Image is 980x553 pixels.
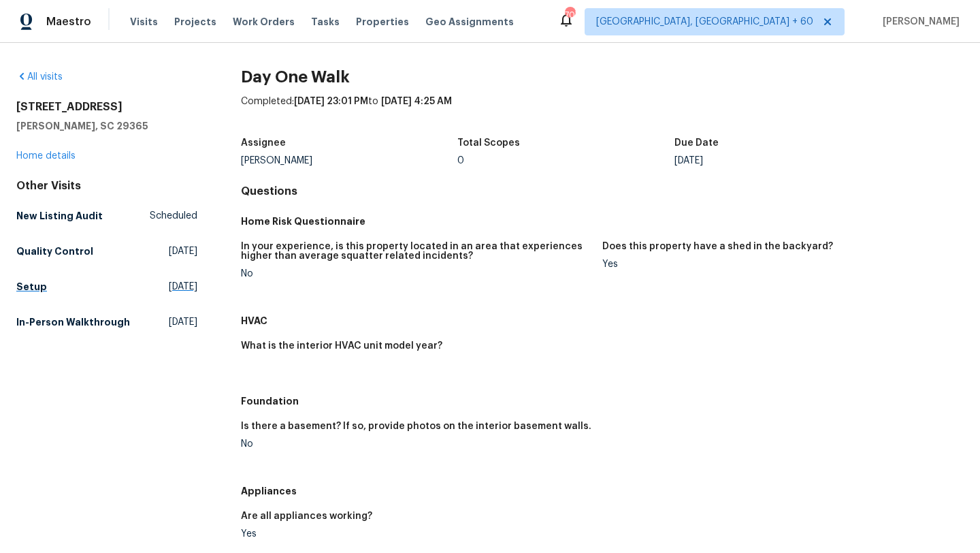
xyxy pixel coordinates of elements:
div: [PERSON_NAME] [241,156,458,165]
h2: [STREET_ADDRESS] [16,100,197,114]
h5: Setup [16,280,47,294]
div: Completed: to [241,95,964,130]
h5: What is the interior HVAC unit model year? [241,341,442,351]
a: All visits [16,72,63,82]
div: No [241,439,591,449]
div: 0 [457,156,674,165]
div: Yes [602,259,953,269]
a: New Listing AuditScheduled [16,204,197,228]
h4: Questions [241,185,964,198]
a: Quality Control[DATE] [16,239,197,264]
h5: Quality Control [16,244,93,258]
span: [GEOGRAPHIC_DATA], [GEOGRAPHIC_DATA] + 60 [596,15,813,29]
h5: Appliances [241,484,964,498]
span: [DATE] 4:25 AM [381,97,452,106]
span: [DATE] [169,315,197,329]
h5: Is there a basement? If so, provide photos on the interior basement walls. [241,422,591,431]
h5: New Listing Audit [16,209,103,223]
div: Yes [241,529,591,539]
h5: Are all appliances working? [241,511,372,521]
h5: HVAC [241,314,964,328]
span: [DATE] [169,280,197,294]
div: Other Visits [16,179,197,193]
a: In-Person Walkthrough[DATE] [16,310,197,334]
h5: Does this property have a shed in the backyard? [602,242,833,251]
span: Tasks [311,17,340,27]
span: [DATE] 23:01 PM [294,97,368,106]
span: Scheduled [150,209,197,223]
span: Geo Assignments [425,15,514,29]
a: Home details [16,151,76,161]
div: [DATE] [674,156,892,165]
h5: Assignee [241,138,286,148]
span: Maestro [46,15,91,29]
span: [DATE] [169,244,197,258]
a: Setup[DATE] [16,274,197,299]
h5: In your experience, is this property located in an area that experiences higher than average squa... [241,242,591,261]
div: 707 [565,8,574,22]
span: Work Orders [233,15,295,29]
h5: Home Risk Questionnaire [241,215,964,228]
h2: Day One Walk [241,70,964,84]
h5: Due Date [674,138,719,148]
span: Properties [356,15,409,29]
div: No [241,269,591,279]
h5: Foundation [241,394,964,408]
span: Visits [130,15,158,29]
span: Projects [174,15,216,29]
h5: [PERSON_NAME], SC 29365 [16,119,197,133]
h5: In-Person Walkthrough [16,315,130,329]
span: [PERSON_NAME] [877,15,960,29]
h5: Total Scopes [457,138,520,148]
